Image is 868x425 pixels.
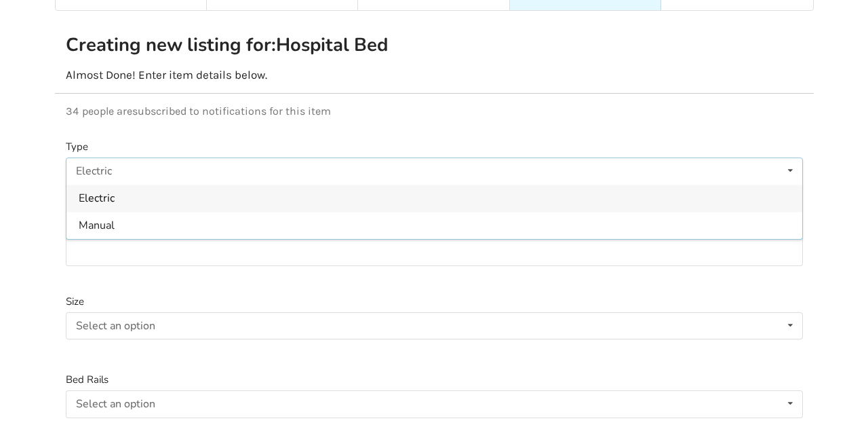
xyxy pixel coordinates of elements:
[76,399,155,409] div: Select an option
[66,105,803,117] p: 34 people are subscribed to notifications for this item
[66,33,432,57] h2: Creating new listing for: Hospital Bed
[66,68,803,82] p: Almost Done! Enter item details below.
[66,294,803,310] label: Size
[66,372,803,388] label: Bed Rails
[79,191,115,206] span: Electric
[76,320,155,331] div: Select an option
[79,218,115,233] span: Manual
[76,166,112,177] div: Electric
[66,139,803,155] label: Type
